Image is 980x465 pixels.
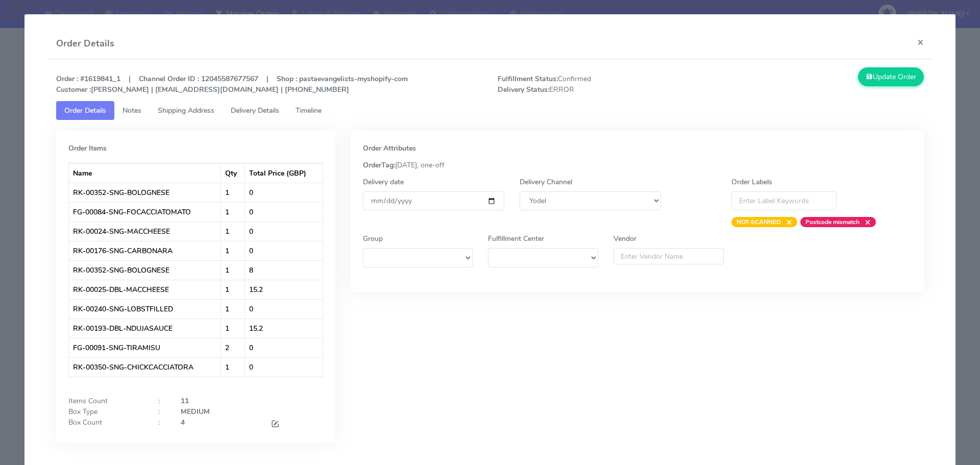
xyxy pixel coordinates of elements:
label: Order Labels [731,177,772,187]
span: Timeline [296,106,322,115]
span: Order Details [64,106,106,115]
input: Enter Vendor Name [614,248,724,264]
label: Fulfillment Center [488,233,544,244]
td: 8 [245,260,322,280]
label: Delivery Channel [520,177,572,187]
td: RK-00193-DBL-NDUJASAUCE [69,319,222,338]
strong: Order Items [68,143,107,153]
span: × [781,217,792,227]
h4: Order Details [56,37,114,51]
div: [DATE], one-off [355,160,920,170]
td: 1 [221,280,245,299]
span: Notes [122,106,141,115]
td: 1 [221,260,245,280]
td: 15.2 [245,280,322,299]
strong: OrderTag: [363,160,395,170]
td: 0 [245,222,322,241]
td: 1 [221,202,245,222]
strong: Order Attributes [363,143,416,153]
div: : [151,406,173,417]
td: RK-00350-SNG-CHICKCACCIATORA [69,357,222,377]
td: RK-00352-SNG-BOLOGNESE [69,183,222,202]
td: RK-00025-DBL-MACCHEESE [69,280,222,299]
td: RK-00240-SNG-LOBSTFILLED [69,299,222,319]
td: 0 [245,202,322,222]
div: : [151,396,173,406]
strong: Fulfillment Status: [498,74,558,84]
strong: MEDIUM [181,407,210,417]
label: Group [363,233,383,244]
td: 1 [221,222,245,241]
strong: 11 [181,396,189,406]
div: : [151,417,173,431]
td: 0 [245,241,322,260]
span: Delivery Details [231,106,279,115]
input: Enter Label Keywords [731,191,837,210]
td: 1 [221,357,245,377]
span: Shipping Address [158,106,214,115]
label: Vendor [614,233,636,244]
td: FG-00084-SNG-FOCACCIATOMATO [69,202,222,222]
td: 1 [221,299,245,319]
td: 0 [245,299,322,319]
button: Update Order [858,67,924,86]
td: 0 [245,338,322,357]
strong: 4 [181,418,185,427]
strong: Postcode mismatch [805,218,860,226]
strong: Customer : [56,85,91,94]
td: 0 [245,357,322,377]
td: 1 [221,241,245,260]
td: 1 [221,319,245,338]
td: RK-00024-SNG-MACCHEESE [69,222,222,241]
th: Name [69,163,222,183]
span: Confirmed ERROR [490,74,711,95]
th: Qty [221,163,245,183]
td: 2 [221,338,245,357]
td: RK-00176-SNG-CARBONARA [69,241,222,260]
strong: NOT-SCANNED [737,218,781,226]
strong: Order : #1619841_1 | Channel Order ID : 12045587677567 | Shop : pastaevangelists-myshopify-com [P... [56,74,408,94]
div: Box Count [61,417,151,431]
label: Delivery date [363,177,404,187]
td: 0 [245,183,322,202]
button: Close [909,29,932,56]
span: × [860,217,871,227]
div: Box Type [61,406,151,417]
strong: Delivery Status: [498,85,549,94]
td: RK-00352-SNG-BOLOGNESE [69,260,222,280]
td: FG-00091-SNG-TIRAMISU [69,338,222,357]
div: Items Count [61,396,151,406]
td: 15.2 [245,319,322,338]
th: Total Price (GBP) [245,163,322,183]
ul: Tabs [56,101,924,120]
td: 1 [221,183,245,202]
